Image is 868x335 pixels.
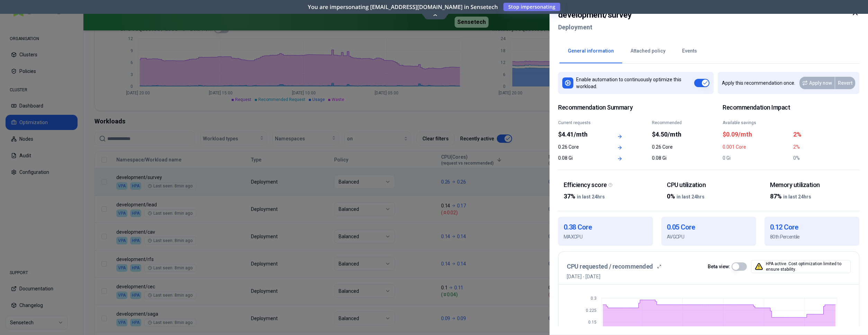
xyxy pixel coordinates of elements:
div: 0% [667,192,751,201]
button: Attached policy [622,39,674,63]
p: AVG CPU [667,233,751,240]
button: Events [674,39,705,63]
div: $0.09/mth [723,130,789,139]
h2: Deployment [558,21,632,34]
div: Efficiency score [564,181,647,189]
div: 87% [770,192,854,201]
div: 0% [793,155,860,161]
h1: 0.05 Core [667,222,751,232]
div: $4.41/mth [558,130,601,139]
div: 2% [793,143,860,150]
p: [DATE] - [DATE] [567,273,600,280]
div: Available savings [723,120,789,125]
tspan: 0.225 [586,308,597,313]
h1: 0.12 Core [770,222,854,232]
div: CPU utilization [667,181,751,189]
div: HPA active. Cost optimization limited to ensure stability. [751,260,851,273]
h2: Recommendation Impact [723,104,859,112]
div: Recommended [652,120,695,125]
div: 0 Gi [723,155,789,161]
button: General information [560,39,622,63]
div: 0.08 Gi [558,155,601,161]
p: Apply this recommendation once. [722,80,795,86]
div: 0.26 Core [558,143,601,150]
h1: 0.38 Core [564,222,647,232]
div: 0.001 Core [723,143,789,150]
div: 2% [793,130,860,139]
div: 37% [564,192,647,201]
div: Memory utilization [770,181,854,189]
div: 0.26 Core [652,143,695,150]
label: Beta view: [708,264,730,269]
p: Enable automation to continuously optimize this workload. [576,76,694,90]
p: 80th Percentile [770,233,854,240]
span: in last 24hrs [577,194,605,199]
div: $4.50/mth [652,130,695,139]
h2: development / survey [558,9,632,21]
tspan: 0.15 [588,320,597,325]
span: in last 24hrs [677,194,705,199]
tspan: 0.3 [591,296,597,301]
div: 0.08 Gi [652,155,695,161]
h3: CPU requested / recommended [567,262,653,271]
span: Recommendation Summary [558,104,695,112]
div: Current requests [558,120,601,125]
p: MAX CPU [564,233,647,240]
span: in last 24hrs [783,194,811,199]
